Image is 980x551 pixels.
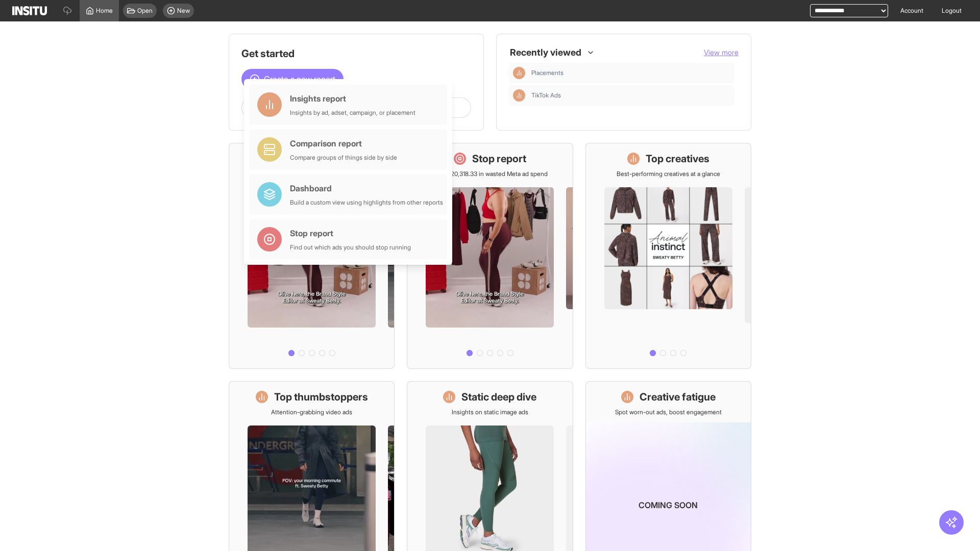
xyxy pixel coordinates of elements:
[290,154,397,162] div: Compare groups of things side by side
[513,67,525,79] div: Insights
[531,91,730,99] span: TikTok Ads
[704,47,739,58] button: View more
[452,408,528,416] p: Insights on static image ads
[290,198,443,207] div: Build a custom view using highlights from other reports
[531,91,561,99] span: TikTok Ads
[12,6,47,15] img: Logo
[241,69,344,89] button: Create a new report
[290,182,443,194] div: Dashboard
[531,69,730,77] span: Placements
[241,46,471,61] h1: Get started
[531,69,563,77] span: Placements
[407,143,573,369] a: Stop reportSave £20,318.33 in wasted Meta ad spend
[177,7,190,15] span: New
[290,92,415,105] div: Insights report
[432,170,548,178] p: Save £20,318.33 in wasted Meta ad spend
[271,408,352,416] p: Attention-grabbing video ads
[461,390,536,404] h1: Static deep dive
[646,152,709,166] h1: Top creatives
[264,73,335,85] span: Create a new report
[290,109,415,117] div: Insights by ad, adset, campaign, or placement
[585,143,751,369] a: Top creativesBest-performing creatives at a glance
[96,7,113,15] span: Home
[617,170,720,178] p: Best-performing creatives at a glance
[472,152,526,166] h1: Stop report
[290,227,411,239] div: Stop report
[513,89,525,102] div: Insights
[290,243,411,252] div: Find out which ads you should stop running
[704,48,739,57] span: View more
[290,137,397,149] div: Comparison report
[137,7,153,15] span: Open
[274,390,368,404] h1: Top thumbstoppers
[229,143,395,369] a: What's live nowSee all active ads instantly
